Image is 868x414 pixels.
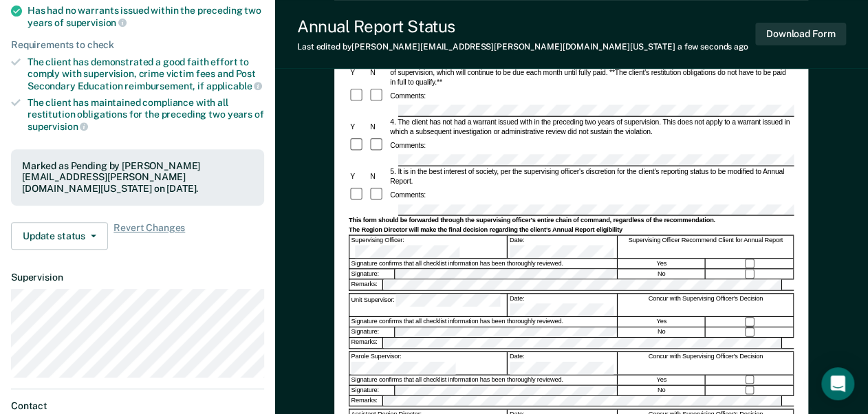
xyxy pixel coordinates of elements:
div: Comments: [389,141,427,151]
div: The client has demonstrated a good faith effort to comply with supervision, crime victim fees and... [28,56,264,91]
div: Y [349,122,369,132]
div: Concur with Supervising Officer's Decision [618,351,794,374]
div: Comments: [389,190,427,200]
div: The client has maintained compliance with all restitution obligations for the preceding two years of [28,97,264,132]
div: Yes [618,375,706,384]
button: Update status [11,222,108,250]
div: Last edited by [PERSON_NAME][EMAIL_ADDRESS][PERSON_NAME][DOMAIN_NAME][US_STATE] [297,42,748,52]
div: Signature: [349,385,395,395]
div: N [369,68,389,78]
span: supervision [66,17,127,28]
button: Download Form [755,23,846,45]
div: This form should be forwarded through the supervising officer's entire chain of command, regardle... [349,217,794,225]
div: Y [349,172,369,182]
div: Yes [618,317,706,327]
dt: Contact [11,400,264,412]
div: Requirements to check [11,39,264,51]
div: Comments: [389,91,427,101]
div: 3. The client has maintained compliance with all restitution obligations in accordance to PD/POP-... [389,58,794,87]
div: No [618,327,706,337]
div: Signature: [349,270,395,279]
div: Annual Report Status [297,17,748,36]
span: a few seconds ago [677,42,748,52]
div: Remarks: [349,280,383,290]
div: Yes [618,259,706,268]
span: supervision [28,121,88,132]
div: 5. It is in the best interest of society, per the supervising officer's discretion for the client... [389,167,794,186]
div: Signature: [349,327,395,337]
dt: Supervision [11,272,264,283]
div: Supervising Officer Recommend Client for Annual Report [618,236,794,259]
div: Parole Supervisor: [349,351,507,374]
div: The Region Director will make the final decision regarding the client's Annual Report eligibility [349,226,794,234]
div: Concur with Supervising Officer's Decision [618,294,794,316]
span: Revert Changes [113,222,185,250]
div: Marked as Pending by [PERSON_NAME][EMAIL_ADDRESS][PERSON_NAME][DOMAIN_NAME][US_STATE] on [DATE]. [22,160,253,195]
div: Remarks: [349,338,383,347]
div: No [618,270,706,279]
div: No [618,385,706,395]
div: N [369,172,389,182]
div: Date: [508,294,618,316]
div: 4. The client has not had a warrant issued with in the preceding two years of supervision. This d... [389,118,794,137]
div: Remarks: [349,396,383,406]
div: N [369,122,389,132]
div: Supervising Officer: [349,236,507,259]
div: Signature confirms that all checklist information has been thoroughly reviewed. [349,317,617,327]
div: Y [349,68,369,78]
div: Date: [508,351,618,374]
div: Date: [508,236,618,259]
div: Signature confirms that all checklist information has been thoroughly reviewed. [349,259,617,268]
div: Open Intercom Messenger [821,367,854,400]
div: Signature confirms that all checklist information has been thoroughly reviewed. [349,375,617,384]
div: Unit Supervisor: [349,294,507,316]
div: Has had no warrants issued within the preceding two years of [28,5,264,28]
span: applicable [206,80,262,91]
